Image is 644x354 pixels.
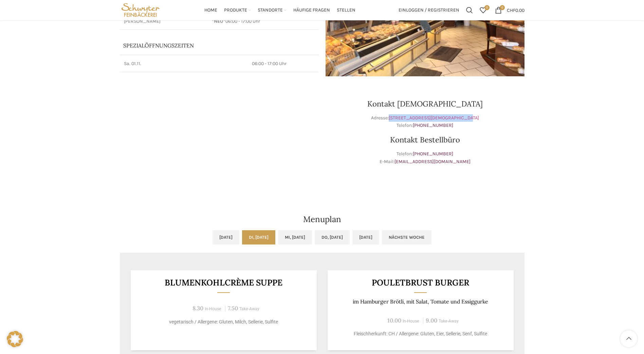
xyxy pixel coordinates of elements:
span: In-House [403,319,419,323]
span: 10.00 [387,317,401,324]
a: [PHONE_NUMBER] [413,122,453,128]
iframe: schwyter heiden [120,83,319,185]
a: Di, [DATE] [242,230,275,244]
h2: Menuplan [120,215,525,223]
p: Fleischherkunft: CH / Allergene: Gluten, Eier, Sellerie, Senf, Sulfite [336,330,505,337]
a: Stellen [337,3,355,17]
a: Do, [DATE] [315,230,350,244]
a: Nächste Woche [382,230,431,244]
h3: Blumenkohlcrème suppe [139,278,308,287]
a: Site logo [120,7,162,13]
a: Häufige Fragen [293,3,330,17]
span: Produkte [224,7,247,14]
span: Häufige Fragen [293,7,330,14]
div: Main navigation [165,3,395,17]
span: 8.30 [192,304,203,312]
p: vegetarisch / Allergene: Gluten, Milch, Sellerie, Sulfite [139,318,308,326]
p: Spezialöffnungszeiten [123,42,244,49]
a: Mi, [DATE] [278,230,312,244]
span: In-House [205,307,221,311]
p: im Hamburger Brötli, mit Salat, Tomate und Essiggurke [336,298,505,305]
a: 0 CHF0.00 [492,3,528,17]
a: [EMAIL_ADDRESS][DOMAIN_NAME] [394,159,471,164]
a: Home [204,3,217,17]
span: 7.50 [228,304,238,312]
span: 0 [500,5,505,10]
p: 06:00 - 17:00 Uhr [212,18,314,25]
span: Einloggen / Registrieren [399,8,459,13]
span: 9.00 [426,317,437,324]
span: Take-Away [439,319,459,323]
a: Produkte [224,3,251,17]
a: [PHONE_NUMBER] [413,151,453,157]
a: Suchen [463,3,476,17]
p: [PERSON_NAME] [124,18,204,25]
span: Home [204,7,217,14]
h3: Kontakt [DEMOGRAPHIC_DATA] [326,100,525,107]
a: [DATE] [352,230,379,244]
h3: Kontakt Bestellbüro [326,136,525,143]
h3: Pouletbrust Burger [336,278,505,287]
div: Meine Wunschliste [476,3,490,17]
a: [STREET_ADDRESS][DEMOGRAPHIC_DATA] [389,115,479,121]
span: 0 [484,5,490,10]
a: 0 [476,3,490,17]
span: Stellen [337,7,355,14]
a: Einloggen / Registrieren [395,3,463,17]
a: Scroll to top button [620,330,637,347]
p: Sa. 01.11. [124,60,244,67]
p: Adresse: Telefon: [326,114,525,130]
bdi: 0.00 [507,7,525,13]
a: [DATE] [213,230,239,244]
span: Standorte [258,7,283,14]
p: Telefon: E-Mail: [326,150,525,165]
span: Take-Away [239,307,259,311]
p: 06:00 - 17:00 Uhr [252,60,315,67]
span: CHF [507,7,515,13]
a: Standorte [258,3,287,17]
